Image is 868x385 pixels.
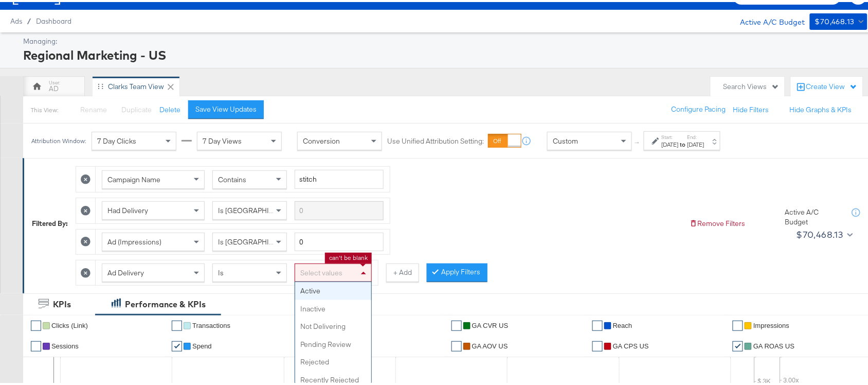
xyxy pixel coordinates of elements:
div: Inactive [295,298,371,316]
button: + Add [386,261,419,280]
span: Is [GEOGRAPHIC_DATA] [218,204,297,213]
span: GA ROAS US [753,340,794,348]
a: ✔ [592,319,603,329]
span: GA AOV US [472,340,508,348]
div: AD [49,82,59,92]
li: can't be blank [329,252,368,260]
a: Dashboard [36,15,71,23]
span: / [22,15,36,23]
span: Ad (Impressions) [107,235,161,244]
button: Remove Filters [690,217,746,226]
a: ✔ [733,319,743,329]
span: Conversion [303,134,340,144]
span: Spend [192,340,212,348]
span: Contains [218,173,246,182]
a: ✔ [172,319,182,329]
div: This View: [31,104,58,112]
div: Attribution Window: [31,135,86,143]
div: Save View Updates [195,102,257,112]
div: $70,468.13 [815,13,855,26]
input: Enter a search term [295,168,384,187]
span: Duplicate [121,103,152,112]
div: $70,468.13 [797,225,843,240]
span: Is [218,266,224,275]
a: ✔ [31,319,41,329]
button: $70,468.13 [792,224,855,241]
label: Start: [662,132,679,138]
button: Save View Updates [188,98,264,117]
span: Had Delivery [107,204,148,213]
div: KPIs [53,296,71,308]
div: Select values [295,262,371,279]
button: $70,468.13 [810,11,867,28]
button: Hide Graphs & KPIs [790,103,852,113]
span: 7 Day Views [203,134,242,144]
div: Filtered By: [32,217,68,226]
div: Active A/C Budget [785,205,842,224]
a: ✔ [451,339,462,349]
span: GA CVR US [472,320,509,327]
div: Managing: [23,34,865,44]
div: Active [295,280,371,298]
button: Delete [159,103,180,113]
input: Enter a number [295,231,384,250]
span: ↑ [633,139,643,143]
span: Custom [553,134,578,144]
a: ✔ [31,339,41,349]
a: ✔ [592,339,603,349]
span: Sessions [51,340,79,348]
div: [DATE] [688,138,704,147]
label: End: [688,132,704,138]
span: Ads [10,15,22,23]
label: Use Unified Attribution Setting: [387,134,484,144]
strong: to [679,138,688,146]
span: Ad Delivery [107,266,144,275]
a: ✔ [451,319,462,329]
span: Rename [80,103,107,112]
button: Configure Pacing [664,98,733,117]
div: Create View [806,80,858,90]
div: Search Views [724,80,780,90]
button: Hide Filters [733,103,769,113]
div: [DATE] [662,138,679,147]
span: Transactions [192,320,230,327]
span: Impressions [753,320,789,327]
div: Rejected [295,351,371,369]
div: Clarks Team View [108,80,164,90]
div: Pending Review [295,334,371,352]
a: ✔ [172,339,182,349]
span: Is [GEOGRAPHIC_DATA] [218,235,297,244]
div: Not Delivering [295,316,371,334]
a: ✔ [733,339,743,349]
span: Reach [613,320,632,327]
input: Enter a search term [295,199,384,218]
div: Drag to reorder tab [98,81,103,87]
button: Apply Filters [427,261,487,280]
span: GA CPS US [613,340,649,348]
span: Clicks (Link) [51,320,88,327]
div: Regional Marketing - US [23,44,865,62]
span: Campaign Name [107,173,160,182]
div: Active A/C Budget [729,11,805,27]
div: Performance & KPIs [125,296,206,308]
span: 7 Day Clicks [97,134,136,144]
